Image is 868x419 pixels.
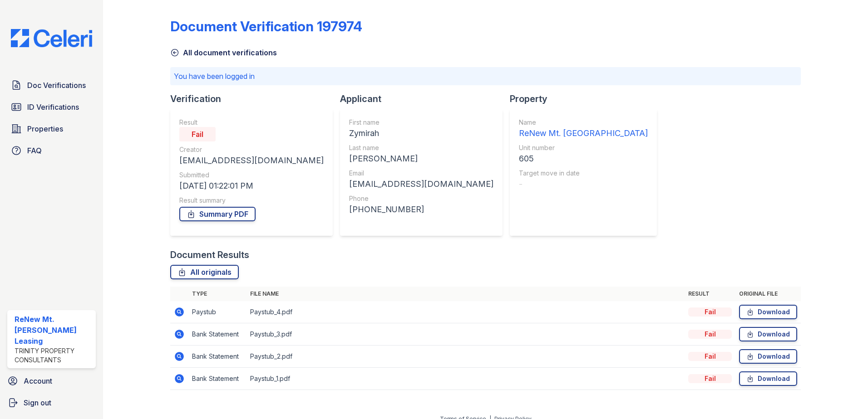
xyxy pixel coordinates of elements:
a: Doc Verifications [7,76,96,94]
a: Name ReNew Mt. [GEOGRAPHIC_DATA] [519,118,648,140]
div: Document Results [170,248,249,261]
td: Paystub_3.pdf [247,323,685,346]
div: Fail [688,307,732,317]
div: Applicant [340,93,510,105]
div: Submitted [179,171,324,180]
div: Fail [688,374,732,383]
div: [DATE] 01:22:01 PM [179,180,324,192]
a: Download [739,371,797,386]
th: Result [685,287,735,301]
th: Type [188,287,247,301]
td: Bank Statement [188,323,247,346]
div: Result [179,118,324,127]
span: ID Verifications [27,102,79,112]
div: [PERSON_NAME] [349,152,493,165]
a: Sign out [4,394,99,412]
a: All document verifications [170,47,277,58]
div: Target move in date [519,169,648,178]
div: Fail [179,127,216,141]
div: 605 [519,152,648,165]
div: Property [510,93,664,105]
div: Zymirah [349,127,493,140]
a: Download [739,305,797,319]
div: - [519,178,648,190]
span: Account [24,375,52,386]
a: Download [739,327,797,341]
div: Document Verification 197974 [170,18,362,34]
div: Fail [688,330,732,339]
div: [EMAIL_ADDRESS][DOMAIN_NAME] [179,154,324,167]
a: Properties [7,120,96,138]
span: FAQ [27,145,42,156]
div: [EMAIL_ADDRESS][DOMAIN_NAME] [349,178,493,190]
div: First name [349,118,493,127]
div: [PHONE_NUMBER] [349,203,493,216]
div: Last name [349,143,493,152]
td: Paystub_2.pdf [247,346,685,368]
td: Paystub_4.pdf [247,301,685,323]
td: Bank Statement [188,368,247,390]
p: You have been logged in [174,71,797,82]
div: Verification [170,93,340,105]
div: Phone [349,194,493,203]
th: Original file [735,287,801,301]
a: Download [739,349,797,364]
th: File name [247,287,685,301]
div: ReNew Mt. [GEOGRAPHIC_DATA] [519,127,648,140]
span: Sign out [24,397,51,408]
td: Paystub_1.pdf [247,368,685,390]
div: Email [349,169,493,178]
a: Summary PDF [179,207,256,221]
a: Account [4,372,99,390]
span: Doc Verifications [27,80,86,91]
a: ID Verifications [7,98,96,116]
div: Name [519,118,648,127]
div: Unit number [519,143,648,152]
a: FAQ [7,141,96,160]
div: Fail [688,352,732,361]
span: Properties [27,123,63,134]
div: Trinity Property Consultants [15,346,92,365]
a: All originals [170,265,239,279]
td: Paystub [188,301,247,323]
td: Bank Statement [188,346,247,368]
img: CE_Logo_Blue-a8612792a0a2168367f1c8372b55b34899dd931a85d93a1a3d3e32e68fde9ad4.png [4,29,99,47]
div: ReNew Mt. [PERSON_NAME] Leasing [15,314,92,346]
div: Result summary [179,196,324,205]
div: Creator [179,145,324,154]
